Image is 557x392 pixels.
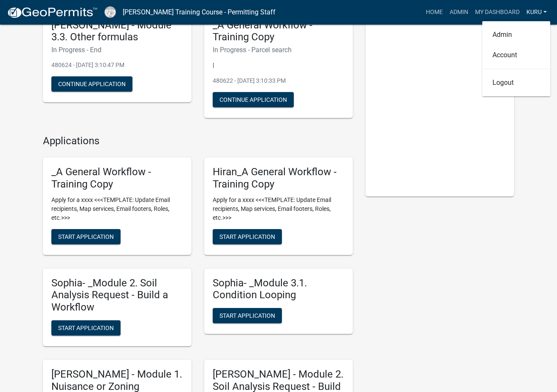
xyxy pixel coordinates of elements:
[482,21,550,96] div: Kuru
[213,46,344,54] h6: In Progress - Parcel search
[213,229,282,244] button: Start Application
[213,61,344,70] p: |
[213,277,344,302] h5: Sophia- _Module 3.1. Condition Looping
[123,5,276,20] a: [PERSON_NAME] Training Course - Permitting Staff
[51,196,183,222] p: Apply for a xxxx <<<TEMPLATE: Update Email recipients, Map services, Email footers, Roles, etc.>>>
[482,45,550,65] a: Account
[43,135,353,147] h4: Applications
[219,233,275,240] span: Start Application
[523,4,550,20] a: Kuru
[51,320,121,336] button: Start Application
[104,6,116,18] img: Schneider Training Course - Permitting Staff
[213,19,344,44] h5: _A General Workflow - Training Copy
[213,196,344,222] p: Apply for a xxxx <<<TEMPLATE: Update Email recipients, Map services, Email footers, Roles, etc.>>>
[51,19,183,44] h5: [PERSON_NAME] - Module 3.3. Other formulas
[446,4,472,20] a: Admin
[51,46,183,54] h6: In Progress - End
[219,312,275,319] span: Start Application
[213,76,344,85] p: 480622 - [DATE] 3:10:33 PM
[58,325,114,331] span: Start Application
[472,4,523,20] a: My Dashboard
[51,76,132,92] button: Continue Application
[51,229,121,244] button: Start Application
[51,61,183,70] p: 480624 - [DATE] 3:10:47 PM
[482,73,550,93] a: Logout
[213,308,282,323] button: Start Application
[422,4,446,20] a: Home
[58,233,114,240] span: Start Application
[51,166,183,190] h5: _A General Workflow - Training Copy
[213,92,294,107] button: Continue Application
[213,166,344,190] h5: Hiran_A General Workflow - Training Copy
[482,25,550,45] a: Admin
[51,277,183,314] h5: Sophia- _Module 2. Soil Analysis Request - Build a Workflow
